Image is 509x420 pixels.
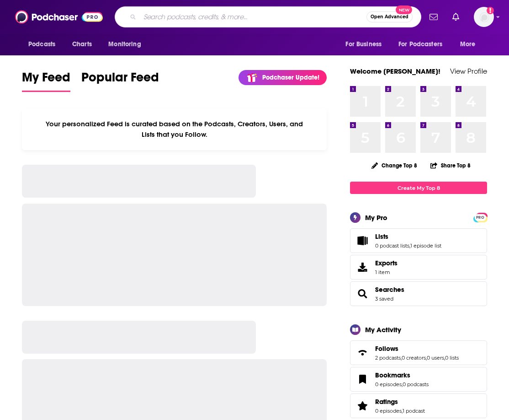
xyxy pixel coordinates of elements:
span: My Feed [22,70,70,91]
span: Lists [375,232,388,241]
span: Follows [350,340,487,365]
span: , [444,355,445,361]
span: For Podcasters [398,38,442,51]
span: Monitoring [108,38,141,51]
a: Exports [350,255,487,280]
span: Lists [350,228,487,253]
a: Ratings [353,399,371,412]
span: PRO [475,214,486,221]
a: My Feed [22,70,70,92]
span: , [426,355,427,361]
button: Open AdvancedNew [366,11,413,22]
button: Change Top 8 [366,160,423,171]
a: 0 episodes [375,408,402,414]
a: Follows [353,346,371,359]
a: Create My Top 8 [350,182,487,194]
span: 1 item [375,269,398,275]
a: Searches [353,287,371,300]
a: 0 users [427,355,444,361]
a: 1 podcast [403,408,425,414]
span: , [409,242,410,249]
span: , [402,408,403,414]
a: Lists [375,232,441,241]
span: Charts [72,38,92,51]
span: For Business [345,38,382,51]
a: 2 podcasts [375,355,401,361]
a: Show notifications dropdown [426,9,441,25]
a: 1 episode list [410,242,441,249]
svg: Add a profile image [487,7,494,14]
a: Bookmarks [375,371,429,379]
a: 3 saved [375,296,393,302]
span: Bookmarks [350,367,487,392]
a: Charts [66,36,97,53]
a: Popular Feed [81,70,159,92]
div: Your personalized Feed is curated based on the Podcasts, Creators, Users, and Lists that you Follow. [22,108,327,150]
span: , [402,381,403,388]
a: View Profile [450,67,487,75]
a: Lists [353,234,371,247]
a: 0 episodes [375,381,402,388]
span: Ratings [350,393,487,418]
a: PRO [475,214,486,221]
button: open menu [392,36,456,53]
span: Follows [375,345,398,353]
img: Podchaser - Follow, Share and Rate Podcasts [15,8,103,26]
span: Exports [353,261,371,274]
span: Exports [375,259,398,267]
button: Show profile menu [474,7,494,27]
button: open menu [102,36,153,53]
a: Ratings [375,398,425,406]
span: Open Advanced [371,15,408,19]
span: New [396,5,412,14]
a: 0 lists [445,355,459,361]
div: Search podcasts, credits, & more... [115,6,421,27]
a: Welcome [PERSON_NAME]! [350,67,440,75]
a: 0 creators [402,355,426,361]
a: Searches [375,285,404,294]
input: Search podcasts, credits, & more... [140,10,366,24]
p: Podchaser Update! [262,74,319,81]
button: open menu [339,36,393,53]
span: Popular Feed [81,70,159,91]
a: Show notifications dropdown [449,9,463,25]
button: Share Top 8 [430,156,471,174]
button: open menu [22,36,67,53]
a: Follows [375,345,459,353]
div: My Pro [365,213,387,222]
img: User Profile [474,7,494,27]
span: Logged in as Ashley_Beenen [474,7,494,27]
span: Bookmarks [375,371,410,379]
button: open menu [454,36,487,53]
span: Ratings [375,398,398,406]
span: Podcasts [28,38,55,51]
a: 0 podcasts [403,381,429,388]
div: My Activity [365,325,401,334]
a: Bookmarks [353,373,371,386]
span: Searches [350,281,487,306]
a: 0 podcast lists [375,242,409,249]
span: , [401,355,402,361]
span: More [460,38,476,51]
